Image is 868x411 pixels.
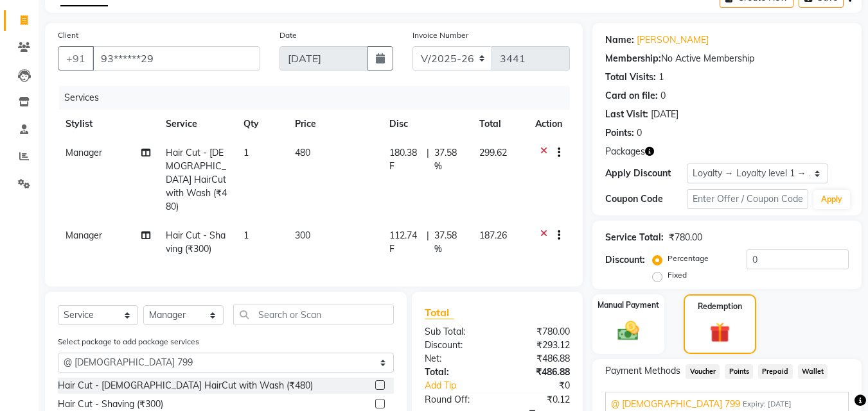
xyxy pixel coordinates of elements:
[389,229,421,256] span: 112.74 F
[415,352,497,365] div: Net:
[58,29,78,41] label: Client
[725,364,753,379] span: Points
[605,108,648,121] div: Last Visit:
[668,253,709,264] label: Percentage
[660,89,666,103] div: 0
[605,33,634,47] div: Name:
[637,126,642,140] div: 0
[233,305,394,324] input: Search or Scan
[605,167,686,180] div: Apply Discount
[704,320,736,345] img: _gift.svg
[58,110,158,138] th: Stylist
[669,231,702,244] div: ₹780.00
[59,86,580,110] div: Services
[758,364,793,379] span: Prepaid
[686,364,720,379] span: Voucher
[427,146,429,173] span: |
[479,147,507,158] span: 299.62
[412,29,468,41] label: Invoice Number
[605,52,661,65] div: Membership:
[611,398,740,411] span: @ [DEMOGRAPHIC_DATA] 799
[743,399,792,410] span: Expiry: [DATE]
[687,189,808,209] input: Enter Offer / Coupon Code
[605,192,686,206] div: Coupon Code
[497,325,580,339] div: ₹780.00
[605,71,656,84] div: Total Visits:
[415,393,497,407] div: Round Off:
[698,301,742,312] label: Redemption
[58,336,199,348] label: Select package to add package services
[659,71,664,84] div: 1
[605,231,664,244] div: Service Total:
[434,146,464,173] span: 37.58 %
[425,306,454,319] span: Total
[295,230,310,241] span: 300
[611,319,646,343] img: _cash.svg
[472,110,528,138] th: Total
[605,52,849,65] div: No Active Membership
[668,269,687,281] label: Fixed
[651,108,678,121] div: [DATE]
[527,110,570,138] th: Action
[605,364,680,378] span: Payment Methods
[66,230,102,241] span: Manager
[58,46,94,71] button: +91
[279,29,297,41] label: Date
[497,393,580,407] div: ₹0.12
[93,46,260,71] input: Search by Name/Mobile/Email/Code
[415,339,497,352] div: Discount:
[497,339,580,352] div: ₹293.12
[295,147,310,158] span: 480
[497,365,580,379] div: ₹486.88
[166,147,227,212] span: Hair Cut - [DEMOGRAPHIC_DATA] HairCut with Wash (₹480)
[415,325,497,339] div: Sub Total:
[382,110,472,138] th: Disc
[637,33,709,47] a: [PERSON_NAME]
[66,147,102,158] span: Manager
[605,253,645,267] div: Discount:
[236,110,288,138] th: Qty
[497,352,580,365] div: ₹486.88
[813,190,850,209] button: Apply
[434,229,464,256] span: 37.58 %
[244,147,249,158] span: 1
[427,229,429,256] span: |
[598,299,659,311] label: Manual Payment
[158,110,236,138] th: Service
[605,145,645,158] span: Packages
[511,379,580,392] div: ₹0
[389,146,421,173] span: 180.38 F
[415,379,511,392] a: Add Tip
[479,230,507,241] span: 187.26
[798,364,828,379] span: Wallet
[244,230,249,241] span: 1
[605,89,658,103] div: Card on file:
[415,365,497,379] div: Total:
[166,230,226,255] span: Hair Cut - Shaving (₹300)
[605,126,634,140] div: Points:
[58,379,313,392] div: Hair Cut - [DEMOGRAPHIC_DATA] HairCut with Wash (₹480)
[287,110,382,138] th: Price
[58,398,163,411] div: Hair Cut - Shaving (₹300)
